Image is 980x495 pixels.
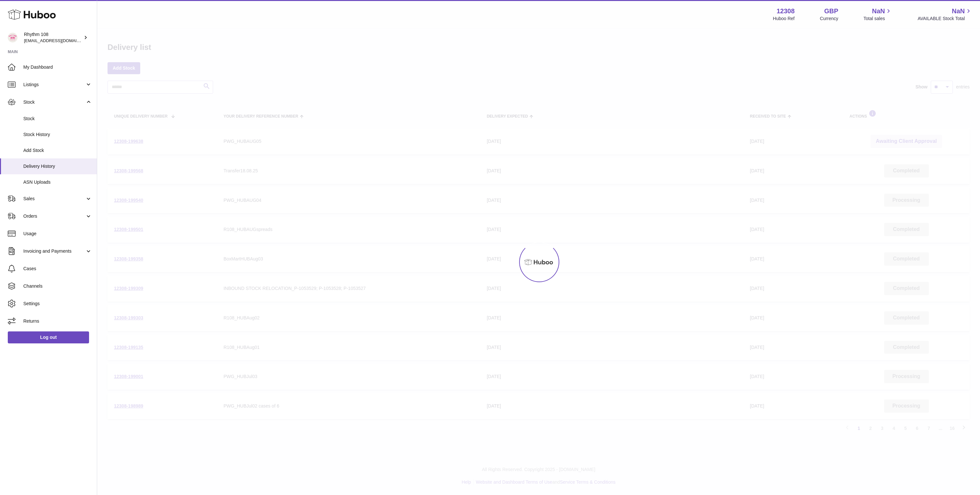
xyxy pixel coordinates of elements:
[8,33,17,42] img: internalAdmin-12308@internal.huboo.com
[23,283,92,289] span: Channels
[23,231,92,237] span: Usage
[952,7,965,16] span: NaN
[24,31,82,44] div: Rhythm 108
[23,213,85,219] span: Orders
[23,318,92,324] span: Returns
[872,7,885,16] span: NaN
[773,16,795,22] div: Huboo Ref
[23,248,85,254] span: Invoicing and Payments
[917,16,972,22] span: AVAILABLE Stock Total
[23,82,85,88] span: Listings
[23,301,92,307] span: Settings
[917,7,972,22] a: NaN AVAILABLE Stock Total
[863,16,892,22] span: Total sales
[23,99,85,105] span: Stock
[23,179,92,185] span: ASN Uploads
[824,7,838,16] strong: GBP
[23,132,92,138] span: Stock History
[23,266,92,272] span: Cases
[8,331,89,343] a: Log out
[23,196,85,202] span: Sales
[23,147,92,154] span: Add Stock
[23,116,92,122] span: Stock
[23,163,92,169] span: Delivery History
[863,7,892,22] a: NaN Total sales
[820,16,838,22] div: Currency
[23,64,92,70] span: My Dashboard
[24,38,95,43] span: [EMAIL_ADDRESS][DOMAIN_NAME]
[777,7,795,16] strong: 12308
